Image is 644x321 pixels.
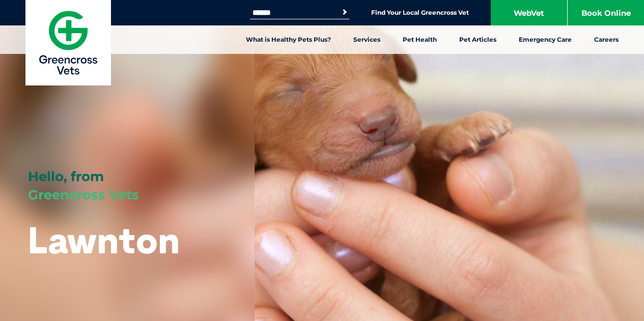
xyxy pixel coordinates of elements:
button: Search [340,7,350,17]
a: Pet Articles [448,25,508,54]
span: Hello, from [28,168,104,185]
a: What is Healthy Pets Plus? [235,25,342,54]
h1: Lawnton [28,220,180,260]
a: Emergency Care [508,25,583,54]
a: Services [342,25,391,54]
a: Pet Health [391,25,448,54]
span: Greencross Vets [28,187,139,203]
a: Find Your Local Greencross Vet [371,9,469,17]
a: Careers [583,25,630,54]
